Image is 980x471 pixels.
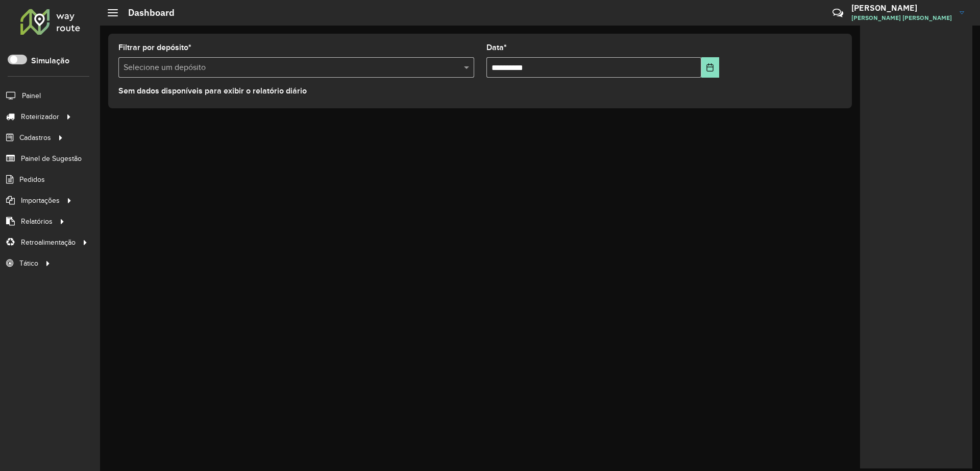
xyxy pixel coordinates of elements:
span: Cadastros [19,132,51,143]
label: Filtrar por depósito [118,41,191,54]
span: Painel [22,90,41,101]
span: Importações [21,195,60,206]
label: Data [486,41,507,54]
span: Tático [19,258,38,269]
a: Contato Rápido [827,2,849,24]
span: Roteirizador [21,111,59,122]
label: Sem dados disponíveis para exibir o relatório diário [118,85,307,97]
span: Relatórios [21,216,53,227]
span: [PERSON_NAME] [PERSON_NAME] [851,13,952,22]
button: Choose Date [701,57,719,78]
h2: Dashboard [118,7,175,18]
span: Pedidos [19,174,45,185]
h3: [PERSON_NAME] [851,3,952,13]
span: Retroalimentação [21,237,76,248]
label: Simulação [31,55,69,67]
span: Painel de Sugestão [21,153,82,164]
